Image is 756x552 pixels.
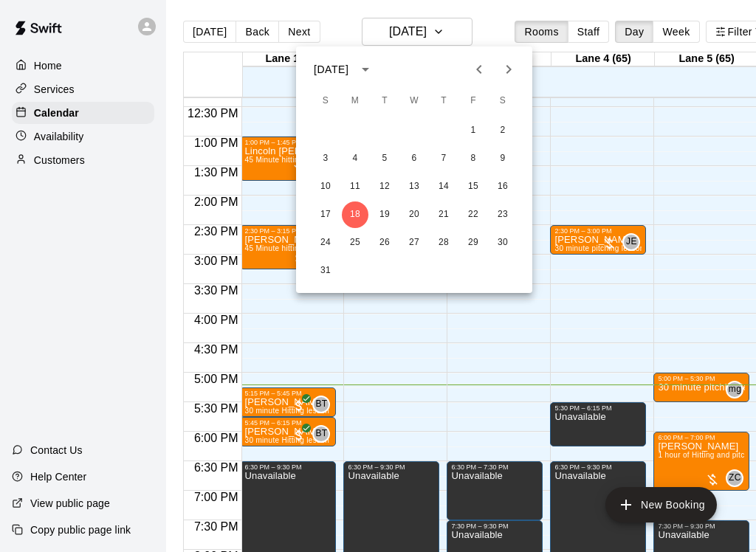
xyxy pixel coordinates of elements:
[312,145,339,172] button: 3
[430,201,457,228] button: 21
[401,86,427,116] span: Wednesday
[494,55,523,84] button: Next month
[371,173,398,200] button: 12
[401,145,427,172] button: 6
[371,201,398,228] button: 19
[460,201,487,228] button: 22
[489,86,516,116] span: Saturday
[401,173,427,200] button: 13
[489,173,516,200] button: 16
[430,230,457,256] button: 28
[489,201,516,228] button: 23
[312,258,339,284] button: 31
[460,173,487,200] button: 15
[342,173,368,200] button: 11
[342,86,368,116] span: Monday
[401,230,427,256] button: 27
[460,86,487,116] span: Friday
[342,201,368,228] button: 18
[371,86,398,116] span: Tuesday
[314,62,348,77] div: [DATE]
[489,230,516,256] button: 30
[401,201,427,228] button: 20
[489,145,516,172] button: 9
[312,86,339,116] span: Sunday
[430,86,457,116] span: Thursday
[430,145,457,172] button: 7
[460,117,487,144] button: 1
[371,145,398,172] button: 5
[353,57,378,82] button: calendar view is open, switch to year view
[312,230,339,256] button: 24
[342,145,368,172] button: 4
[371,230,398,256] button: 26
[489,117,516,144] button: 2
[312,201,339,228] button: 17
[342,230,368,256] button: 25
[312,173,339,200] button: 10
[430,173,457,200] button: 14
[464,55,494,84] button: Previous month
[460,230,487,256] button: 29
[460,145,487,172] button: 8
